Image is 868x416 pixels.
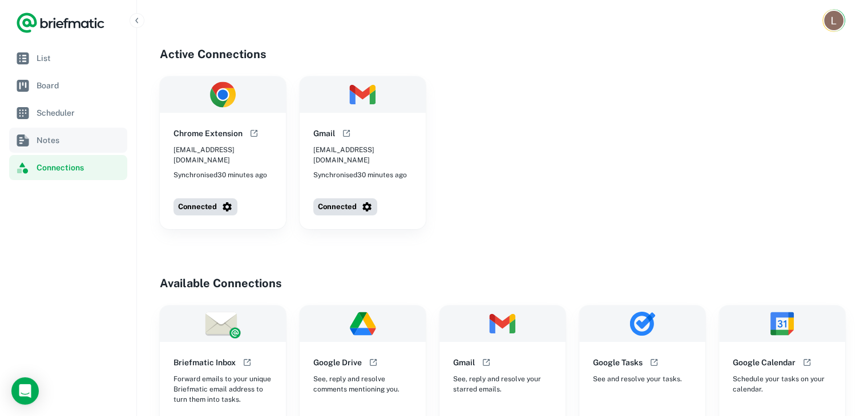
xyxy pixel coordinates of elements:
[247,127,261,140] button: Open help documentation
[340,127,353,140] button: Open help documentation
[313,170,407,180] span: Synchronised 30 minutes ago
[9,46,127,71] a: List
[300,76,426,113] img: Gmail
[9,73,127,98] a: Board
[160,305,286,342] img: Briefmatic Inbox
[824,11,843,30] img: Lucius Exail Photonics
[439,305,566,342] img: Gmail
[313,356,362,369] h6: Google Drive
[313,127,335,140] h6: Gmail
[16,11,105,34] a: Logo
[37,134,123,146] span: Notes
[733,356,796,369] h6: Google Calendar
[9,128,127,153] a: Notes
[11,377,39,405] div: Open Intercom Messenger
[313,145,412,165] span: [EMAIL_ADDRESS][DOMAIN_NAME]
[173,127,243,140] h6: Chrome Extension
[160,76,286,113] img: Chrome Extension
[647,356,661,369] button: Open help documentation
[173,198,237,215] button: Connected
[366,356,380,369] button: Open help documentation
[579,305,705,342] img: Google Tasks
[173,170,267,180] span: Synchronised 30 minutes ago
[173,356,236,369] h6: Briefmatic Inbox
[9,155,127,180] a: Connections
[37,161,123,174] span: Connections
[313,374,412,394] span: See, reply and resolve comments mentioning you.
[300,305,426,342] img: Google Drive
[453,374,552,394] span: See, reply and resolve your starred emails.
[453,356,475,369] h6: Gmail
[479,356,493,369] button: Open help documentation
[593,356,643,369] h6: Google Tasks
[160,275,845,292] h4: Available Connections
[313,198,377,215] button: Connected
[37,107,123,119] span: Scheduler
[37,52,123,64] span: List
[800,356,814,369] button: Open help documentation
[719,305,845,342] img: Google Calendar
[733,374,831,394] span: Schedule your tasks on your calendar.
[173,374,272,405] span: Forward emails to your unique Briefmatic email address to turn them into tasks.
[240,356,254,369] button: Open help documentation
[37,79,123,92] span: Board
[173,145,272,165] span: [EMAIL_ADDRESS][DOMAIN_NAME]
[9,100,127,125] a: Scheduler
[593,374,682,384] span: See and resolve your tasks.
[160,46,845,63] h4: Active Connections
[822,9,845,32] button: Account button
